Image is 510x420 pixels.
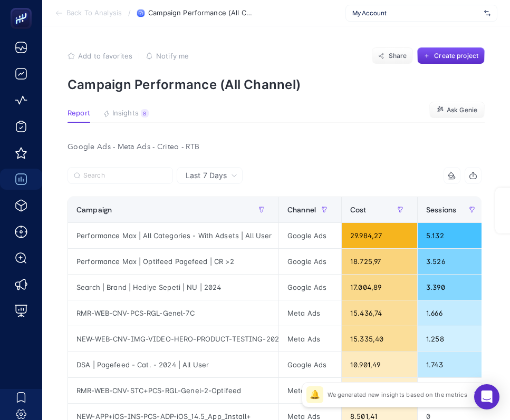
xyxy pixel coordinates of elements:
span: Create project [434,52,478,60]
div: 1.258 [418,326,489,351]
button: Notify me [146,52,189,60]
div: Search | Brand | Hediye Sepeti | NU | 2024 [68,275,278,300]
div: 🔔 [306,386,323,403]
div: Performance Max | Optifeed Pagefeed | CR >2 [68,249,278,274]
div: RMR-WEB-CNV-PCS-RGL-Genel-7C [68,300,278,326]
div: 12 [418,378,489,403]
div: Meta Ads [279,326,341,351]
span: Campaign Performance (All Channel) [148,9,254,17]
div: 3.526 [418,249,489,274]
div: 8 [141,109,149,118]
div: 18.725,97 [342,249,417,274]
div: 3.390 [418,275,489,300]
button: Create project [417,47,485,64]
div: 17.004,89 [342,275,417,300]
img: svg%3e [484,8,490,18]
div: 5.132 [418,223,489,248]
div: 29.984,27 [342,223,417,248]
input: Search [83,172,167,180]
span: / [128,8,131,17]
span: Last 7 Days [186,170,227,181]
div: 10.901,49 [342,352,417,377]
div: DSA | Pagefeed - Cat. - 2024 | All User [68,352,278,377]
div: Meta Ads [279,378,341,403]
div: Open Intercom Messenger [474,384,499,409]
button: Ask Genie [429,102,485,119]
div: 15.436,74 [342,300,417,326]
span: My Account [352,9,480,17]
span: Add to favorites [78,52,132,60]
button: Add to favorites [68,52,132,60]
div: NEW-WEB-CNV-IMG-VIDEO-HERO-PRODUCT-TESTING-2024 [68,326,278,351]
div: Google Ads [279,249,341,274]
span: Notify me [156,52,189,60]
div: 1.666 [418,300,489,326]
span: Insights [112,109,139,118]
div: RMR-WEB-CNV-STC+PCS-RGL-Genel-2-Optifeed [68,378,278,403]
div: 9.141,77 [342,378,417,403]
div: 1.743 [418,352,489,377]
span: Channel [287,206,316,214]
div: Google Ads - Meta Ads - Criteo - RTB [59,140,490,154]
span: Back To Analysis [66,9,122,17]
div: 15.335,40 [342,326,417,351]
button: Share [372,47,413,64]
span: Share [389,52,407,60]
p: Campaign Performance (All Channel) [68,77,485,92]
span: Report [68,109,90,118]
span: Campaign [76,206,112,214]
div: Performance Max | All Categories - With Adsets | All User [68,223,278,248]
div: Google Ads [279,352,341,377]
span: Cost [350,206,367,214]
p: We generated new insights based on the metrics [328,390,467,399]
div: Google Ads [279,223,341,248]
div: Google Ads [279,275,341,300]
div: Meta Ads [279,300,341,326]
span: Sessions [426,206,456,214]
span: Ask Genie [447,106,477,114]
